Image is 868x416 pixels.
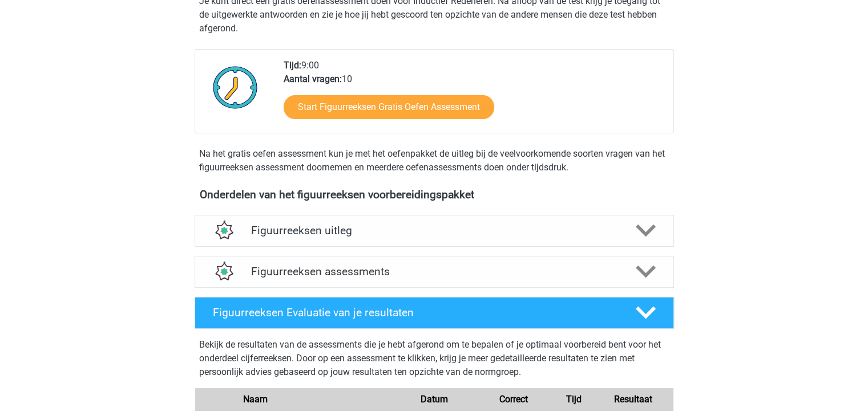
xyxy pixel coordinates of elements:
[394,393,474,406] div: Datum
[209,257,238,286] img: figuurreeksen assessments
[235,393,394,406] div: Naam
[594,393,673,406] div: Resultaat
[213,306,617,319] h4: Figuurreeksen Evaluatie van je resultaten
[209,216,238,245] img: figuurreeksen uitleg
[275,59,673,133] div: 9:00 10
[190,297,679,329] a: Figuurreeksen Evaluatie van je resultaten
[200,188,669,201] h4: Onderdelen van het figuurreeksen voorbereidingspakket
[251,224,617,237] h4: Figuurreeksen uitleg
[284,95,494,119] a: Start Figuurreeksen Gratis Oefen Assessment
[284,74,342,84] b: Aantal vragen:
[284,60,301,71] b: Tijd:
[190,256,679,288] a: assessments Figuurreeksen assessments
[190,215,679,247] a: uitleg Figuurreeksen uitleg
[251,265,617,278] h4: Figuurreeksen assessments
[474,393,554,406] div: Correct
[554,393,594,406] div: Tijd
[199,338,669,379] p: Bekijk de resultaten van de assessments die je hebt afgerond om te bepalen of je optimaal voorber...
[207,59,264,116] img: Klok
[195,147,674,174] div: Na het gratis oefen assessment kun je met het oefenpakket de uitleg bij de veelvoorkomende soorte...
